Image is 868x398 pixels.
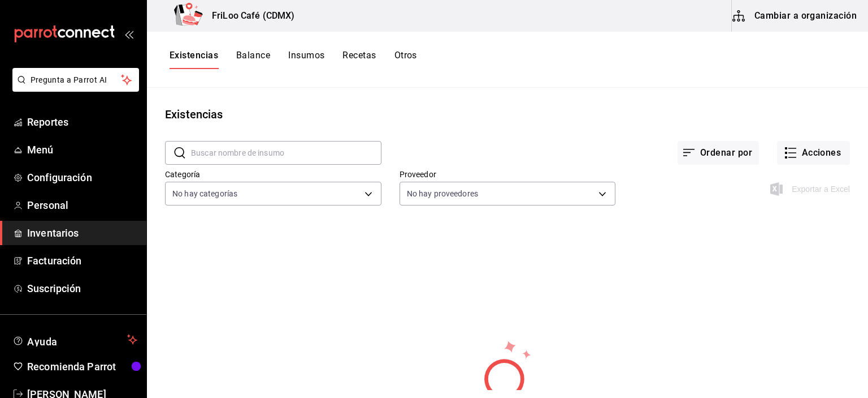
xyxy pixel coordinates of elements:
button: Recetas [342,50,376,69]
input: Buscar nombre de insumo [191,142,381,164]
span: No hay categorías [172,188,237,199]
label: Proveedor [400,170,616,178]
span: Recomienda Parrot [27,359,137,374]
button: Otros [394,50,417,69]
button: open_drawer_menu [124,29,133,38]
span: Menú [27,142,137,157]
span: No hay proveedores [407,188,478,199]
h3: FriLoo Café (CDMX) [203,9,294,23]
button: Insumos [288,50,324,69]
label: Categoría [165,170,381,178]
span: Inventarios [27,225,137,241]
span: Ayuda [27,333,123,346]
button: Ordenar por [678,141,759,165]
button: Pregunta a Parrot AI [12,68,139,92]
span: Facturación [27,253,137,268]
a: Pregunta a Parrot AI [8,82,139,94]
span: Pregunta a Parrot AI [31,74,121,86]
button: Existencias [170,50,218,69]
button: Balance [236,50,270,69]
div: navigation tabs [170,50,417,69]
span: Configuración [27,170,137,185]
span: Suscripción [27,281,137,296]
div: Existencias [165,106,223,123]
button: Acciones [777,141,850,165]
span: Personal [27,198,137,213]
span: Reportes [27,114,137,130]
